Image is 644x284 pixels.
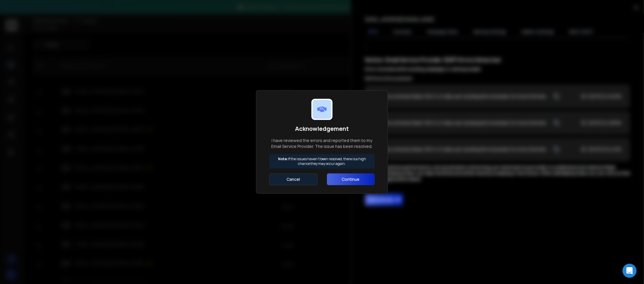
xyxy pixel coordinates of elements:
div: Open Intercom Messenger [623,264,637,278]
p: If the issues haven't been resolved, there is a high chance they may occur again. [272,157,372,166]
p: I have reviewed the errors and reported them to my Email Service Provider. The issue has been res... [269,138,375,149]
button: Continue [327,173,375,185]
div: ; [365,43,630,206]
button: Cancel [269,173,318,185]
h1: Acknowledgement [269,125,375,133]
strong: Note: [278,156,288,161]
